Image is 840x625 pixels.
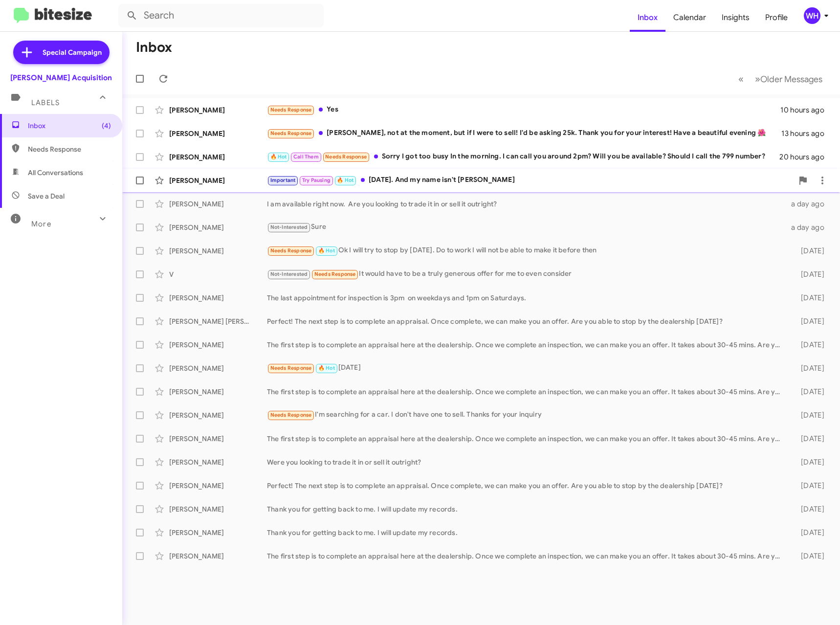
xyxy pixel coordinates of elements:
[267,409,787,421] div: I'm searching for a car. I don't have one to sell. Thanks for your inquiry
[714,3,757,32] a: Insights
[780,105,832,115] div: 10 hours ago
[267,504,787,514] div: Thank you for getting back to me. I will update my records.
[43,47,102,57] span: Special Campaign
[267,151,779,162] div: Sorry I got too busy In the morning. I can call you around 2pm? Will you be available? Should I c...
[270,130,312,136] span: Needs Response
[787,434,832,444] div: [DATE]
[169,269,267,279] div: V
[337,177,354,183] span: 🔥 Hot
[732,69,750,89] button: Previous
[749,69,828,89] button: Next
[267,128,781,139] div: [PERSON_NAME], not at the moment, but if I were to sell! I'd be asking 25k. Thank you for your in...
[169,223,267,232] div: [PERSON_NAME]
[267,528,787,537] div: Thank you for getting back to me. I will update my records.
[169,434,267,444] div: [PERSON_NAME]
[755,73,760,85] span: »
[169,105,267,115] div: [PERSON_NAME]
[665,3,714,32] a: Calendar
[779,152,832,162] div: 20 hours ago
[302,177,331,183] span: Try Pausing
[270,154,287,160] span: 🔥 Hot
[28,168,83,178] span: All Conversations
[267,268,787,280] div: It would have to be a truly generous offer for me to even consider
[318,365,335,371] span: 🔥 Hot
[169,246,267,256] div: [PERSON_NAME]
[787,316,832,326] div: [DATE]
[169,410,267,420] div: [PERSON_NAME]
[270,247,312,254] span: Needs Response
[169,152,267,162] div: [PERSON_NAME]
[10,73,112,83] div: [PERSON_NAME] Acquisition
[169,176,267,185] div: [PERSON_NAME]
[760,74,822,85] span: Older Messages
[796,7,829,24] button: WH
[787,387,832,397] div: [DATE]
[169,387,267,397] div: [PERSON_NAME]
[270,412,312,418] span: Needs Response
[787,504,832,514] div: [DATE]
[267,175,793,186] div: [DATE]. And my name isn't [PERSON_NAME]
[270,177,296,183] span: Important
[28,191,65,201] span: Save a Deal
[270,107,312,113] span: Needs Response
[267,434,787,444] div: The first step is to complete an appraisal here at the dealership. Once we complete an inspection...
[267,222,787,233] div: Sure
[169,129,267,138] div: [PERSON_NAME]
[28,121,111,131] span: Inbox
[31,98,60,107] span: Labels
[787,340,832,350] div: [DATE]
[169,551,267,561] div: [PERSON_NAME]
[787,223,832,232] div: a day ago
[270,271,308,277] span: Not-Interested
[13,41,110,64] a: Special Campaign
[102,121,111,131] span: (4)
[267,316,787,326] div: Perfect! The next step is to complete an appraisal. Once complete, we can make you an offer. Are ...
[267,481,787,491] div: Perfect! The next step is to complete an appraisal. Once complete, we can make you an offer. Are ...
[787,269,832,279] div: [DATE]
[267,362,787,374] div: [DATE]
[267,551,787,561] div: The first step is to complete an appraisal here at the dealership. Once we complete an inspection...
[787,246,832,256] div: [DATE]
[781,129,832,138] div: 13 hours ago
[169,528,267,537] div: [PERSON_NAME]
[293,154,319,160] span: Call Them
[787,528,832,537] div: [DATE]
[270,224,308,230] span: Not-Interested
[733,69,828,89] nav: Page navigation example
[169,316,267,326] div: [PERSON_NAME] [PERSON_NAME]
[267,293,787,303] div: The last appointment for inspection is 3pm on weekdays and 1pm on Saturdays.
[787,293,832,303] div: [DATE]
[787,481,832,491] div: [DATE]
[267,457,787,467] div: Were you looking to trade it in or sell it outright?
[630,3,665,32] a: Inbox
[267,387,787,397] div: The first step is to complete an appraisal here at the dealership. Once we complete an inspection...
[757,3,796,32] a: Profile
[169,340,267,350] div: [PERSON_NAME]
[169,293,267,303] div: [PERSON_NAME]
[28,144,111,154] span: Needs Response
[169,504,267,514] div: [PERSON_NAME]
[267,340,787,350] div: The first step is to complete an appraisal here at the dealership. Once we complete an inspection...
[267,199,787,209] div: I am available right now. Are you looking to trade it in or sell it outright?
[136,40,172,55] h1: Inbox
[31,220,51,228] span: More
[787,199,832,209] div: a day ago
[787,457,832,467] div: [DATE]
[318,247,335,254] span: 🔥 Hot
[270,365,312,371] span: Needs Response
[804,7,820,24] div: WH
[169,481,267,491] div: [PERSON_NAME]
[169,199,267,209] div: [PERSON_NAME]
[787,363,832,373] div: [DATE]
[118,4,324,27] input: Search
[267,104,780,115] div: Yes
[325,154,367,160] span: Needs Response
[314,271,356,277] span: Needs Response
[787,551,832,561] div: [DATE]
[267,245,787,256] div: Ok I will try to stop by [DATE]. Do to work I will not be able to make it before then
[169,457,267,467] div: [PERSON_NAME]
